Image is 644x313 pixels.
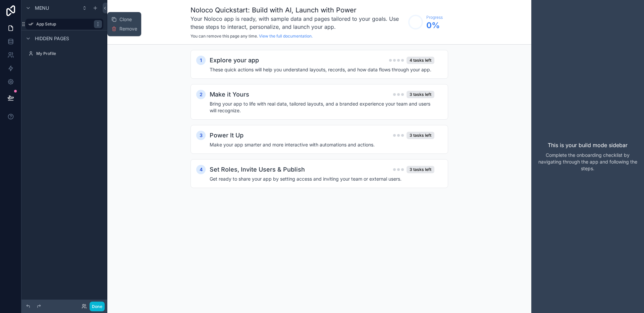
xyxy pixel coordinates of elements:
[537,152,639,172] p: Complete the onboarding checklist by navigating through the app and following the steps.
[191,15,405,31] h3: Your Noloco app is ready, with sample data and pages tailored to your goals. Use these steps to i...
[191,34,258,39] span: You can remove this page any time.
[426,20,443,31] span: 0 %
[90,302,105,311] button: Done
[119,25,137,32] span: Remove
[111,25,137,32] button: Remove
[259,34,313,39] a: View the full documentation.
[36,51,102,56] label: My Profile
[111,16,137,23] button: Clone
[548,141,628,149] p: This is your build mode sidebar
[25,48,103,59] a: My Profile
[35,5,49,11] span: Menu
[426,15,443,20] span: Progress
[35,35,69,42] span: Hidden pages
[119,16,132,23] span: Clone
[36,21,90,27] label: App Setup
[25,19,103,29] a: App Setup
[191,5,405,15] h1: Noloco Quickstart: Build with AI, Launch with Power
